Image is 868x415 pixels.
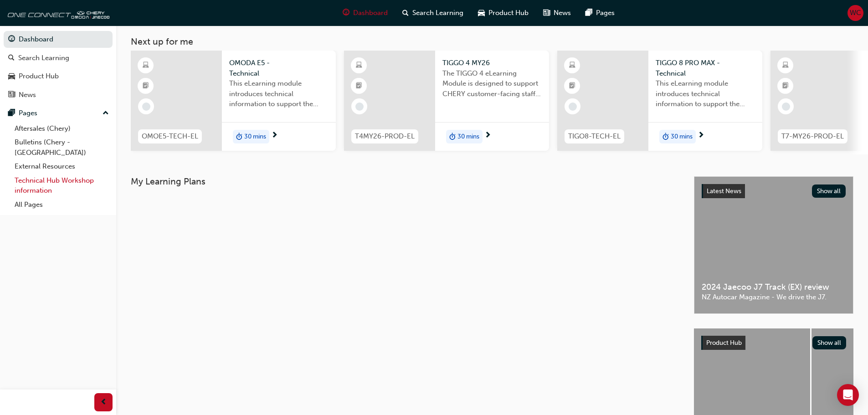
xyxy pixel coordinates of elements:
[8,36,15,44] span: guage-icon
[4,68,113,85] a: Product Hub
[656,78,755,109] span: This eLearning module introduces technical information to support the entry level knowledge requi...
[4,105,113,122] button: Pages
[103,108,109,119] span: up-icon
[554,8,571,18] span: News
[116,36,868,47] h3: Next up for me
[11,198,113,212] a: All Pages
[596,8,615,18] span: Pages
[656,58,755,78] span: TIGGO 8 PRO MAX - Technical
[356,80,362,92] span: booktick-icon
[812,184,846,198] button: Show all
[543,7,550,19] span: news-icon
[702,184,846,199] a: Latest NewsShow all
[8,109,15,118] span: pages-icon
[8,54,15,62] span: search-icon
[557,51,762,151] a: TIGO8-TECH-ELTIGGO 8 PRO MAX - TechnicalThis eLearning module introduces technical information to...
[356,60,362,72] span: learningResourceType_ELEARNING-icon
[702,292,846,302] span: NZ Autocar Magazine - We drive the J7.
[8,91,15,99] span: news-icon
[478,7,485,19] span: car-icon
[11,159,113,174] a: External Resources
[812,336,847,349] button: Show all
[4,50,113,67] a: Search Learning
[707,187,741,195] span: Latest News
[706,339,742,347] span: Product Hub
[578,4,622,22] a: pages-iconPages
[4,31,113,48] a: Dashboard
[143,60,149,72] span: learningResourceType_ELEARNING-icon
[19,108,37,118] div: Pages
[782,60,789,72] span: learningResourceType_ELEARNING-icon
[694,176,853,314] a: Latest NewsShow all2024 Jaecoo J7 Track (EX) reviewNZ Autocar Magazine - We drive the J7.
[837,384,859,406] div: Open Intercom Messenger
[847,5,863,21] button: WC
[412,8,463,18] span: Search Learning
[569,60,575,72] span: learningResourceType_ELEARNING-icon
[142,102,150,111] span: learningRecordVerb_NONE-icon
[701,336,846,350] a: Product HubShow all
[11,122,113,136] a: Aftersales (Chery)
[100,397,107,408] span: prev-icon
[8,72,15,81] span: car-icon
[343,7,349,19] span: guage-icon
[335,4,395,22] a: guage-iconDashboard
[663,131,669,143] span: duration-icon
[702,282,846,292] span: 2024 Jaecoo J7 Track (EX) review
[143,80,149,92] span: booktick-icon
[782,102,790,111] span: learningRecordVerb_NONE-icon
[457,132,479,142] span: 30 mins
[229,58,329,78] span: OMODA E5 - Technical
[671,132,693,142] span: 30 mins
[142,131,198,142] span: OMOE5-TECH-EL
[344,51,549,151] a: T4MY26-PROD-ELTIGGO 4 MY26The TIGGO 4 eLearning Module is designed to support CHERY customer-faci...
[4,29,113,105] button: DashboardSearch LearningProduct HubNews
[353,8,388,18] span: Dashboard
[355,102,364,111] span: learningRecordVerb_NONE-icon
[236,131,242,143] span: duration-icon
[442,58,542,68] span: TIGGO 4 MY26
[19,90,36,100] div: News
[536,4,578,22] a: news-iconNews
[402,7,409,19] span: search-icon
[19,71,59,82] div: Product Hub
[18,53,69,63] div: Search Learning
[5,4,109,22] img: oneconnect
[395,4,471,22] a: search-iconSearch Learning
[488,8,529,18] span: Product Hub
[11,135,113,159] a: Bulletins (Chery - [GEOGRAPHIC_DATA])
[850,8,861,18] span: WC
[781,131,844,142] span: T7-MY26-PROD-EL
[484,132,491,140] span: next-icon
[11,174,113,198] a: Technical Hub Workshop information
[782,80,789,92] span: booktick-icon
[355,131,415,142] span: T4MY26-PROD-EL
[229,78,329,109] span: This eLearning module introduces technical information to support the entry-level knowledge requi...
[442,68,542,99] span: The TIGGO 4 eLearning Module is designed to support CHERY customer-facing staff with the product ...
[586,7,592,19] span: pages-icon
[131,51,336,151] a: OMOE5-TECH-ELOMODA E5 - TechnicalThis eLearning module introduces technical information to suppor...
[271,132,278,140] span: next-icon
[569,80,575,92] span: booktick-icon
[4,87,113,103] a: News
[568,131,621,142] span: TIGO8-TECH-EL
[131,176,679,187] h3: My Learning Plans
[471,4,536,22] a: car-iconProduct Hub
[449,131,456,143] span: duration-icon
[244,132,266,142] span: 30 mins
[569,102,577,111] span: learningRecordVerb_NONE-icon
[698,132,704,140] span: next-icon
